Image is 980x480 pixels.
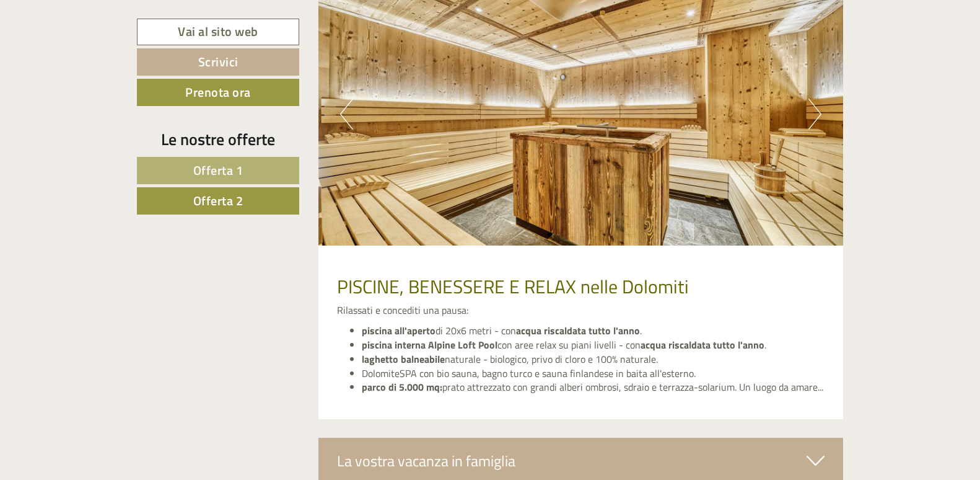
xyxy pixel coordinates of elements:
div: Le nostre offerte [137,128,299,151]
strong: piscina all'aperto [362,323,435,338]
a: Vai al sito web [137,19,299,45]
strong: piscina interna Alpine Loft Pool [362,337,497,352]
a: Scrivici [137,48,299,76]
span: Offerta 1 [193,161,243,180]
button: Next [808,99,821,130]
a: Prenota ora [137,79,299,106]
strong: laghetto balneabile [362,352,445,367]
li: di 20x6 metri - con . [362,324,825,338]
span: Offerta 2 [193,191,243,210]
strong: acqua riscaldata tutto l'anno [641,337,764,352]
li: naturale - biologico, privo di cloro e 100% naturale. [362,352,825,367]
li: prato attrezzato con grandi alberi ombrosi, sdraio e terrazza-solarium. Un luogo da amare... [362,380,825,394]
strong: parco di 5.000 mq: [362,380,442,394]
li: DolomiteSPA con bio sauna, bagno turco e sauna finlandese in baita all'esterno. [362,367,825,381]
button: Previous [340,99,353,130]
li: con aree relax su piani livelli - con . [362,338,825,352]
strong: acqua riscaldata tutto l'anno [516,323,640,338]
span: PISCINE, BENESSERE E RELAX nelle Dolomiti [337,272,689,301]
p: Rilassati e concediti una pausa: [337,303,825,318]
